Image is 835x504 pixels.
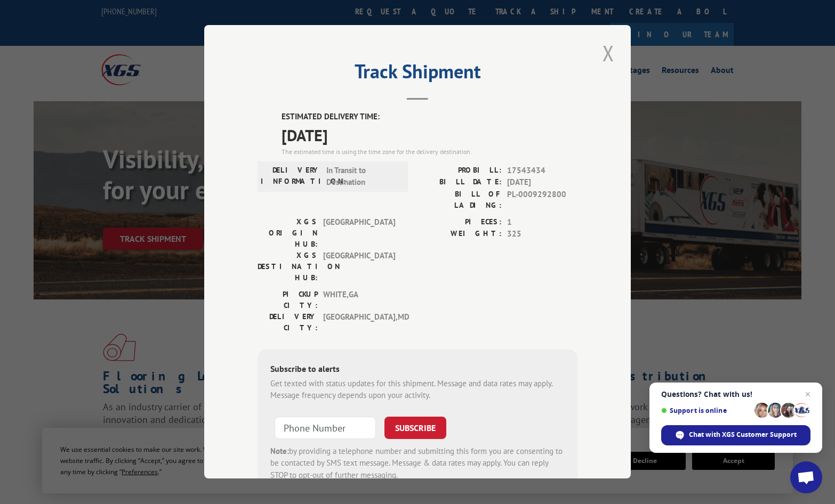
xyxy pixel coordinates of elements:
h2: Track Shipment [258,64,577,84]
label: PICKUP CITY: [258,289,318,311]
div: The estimated time is using the time zone for the delivery destination. [282,147,577,157]
label: XGS DESTINATION HUB: [258,250,318,283]
strong: Note: [270,446,289,456]
label: ESTIMATED DELIVERY TIME: [282,111,577,123]
label: WEIGHT: [417,228,502,240]
span: WHITE , GA [323,289,395,311]
a: Open chat [790,461,822,493]
div: by providing a telephone number and submitting this form you are consenting to be contacted by SM... [270,445,565,482]
span: 1 [507,216,577,229]
span: [DATE] [282,123,577,147]
span: [GEOGRAPHIC_DATA] [323,216,395,250]
div: Subscribe to alerts [270,362,565,378]
span: [GEOGRAPHIC_DATA] , MD [323,311,395,334]
label: DELIVERY CITY: [258,311,318,334]
span: [GEOGRAPHIC_DATA] [323,250,395,283]
span: Chat with XGS Customer Support [689,430,797,440]
label: PIECES: [417,216,502,229]
label: BILL DATE: [417,176,502,189]
span: Questions? Chat with us! [661,390,810,399]
label: PROBILL: [417,165,502,177]
button: SUBSCRIBE [384,417,446,439]
span: [DATE] [507,176,577,189]
span: In Transit to Destination [326,165,398,189]
span: PL-0009292800 [507,189,577,211]
button: Close modal [599,38,617,68]
label: XGS ORIGIN HUB: [258,216,318,250]
label: DELIVERY INFORMATION: [261,165,321,189]
span: Chat with XGS Customer Support [661,425,810,445]
label: BILL OF LADING: [417,189,502,211]
span: 325 [507,228,577,240]
input: Phone Number [275,417,376,439]
span: 17543434 [507,165,577,177]
span: Support is online [661,407,751,414]
div: Get texted with status updates for this shipment. Message and data rates may apply. Message frequ... [270,378,565,402]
